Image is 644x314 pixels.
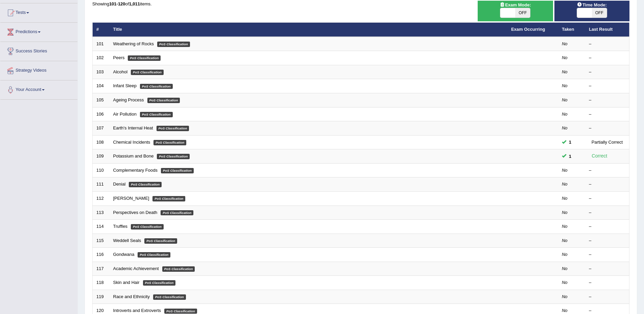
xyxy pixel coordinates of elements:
td: 105 [93,93,110,107]
div: – [589,97,625,103]
a: Alcohol [113,69,128,74]
em: No [562,83,568,88]
span: Time Mode: [574,1,610,8]
td: 113 [93,206,110,220]
em: No [562,280,568,285]
td: 101 [93,37,110,51]
a: Gondwana [113,252,135,257]
span: OFF [592,8,607,18]
a: Exam Occurring [511,27,545,32]
td: 106 [93,107,110,121]
b: 1,011 [129,1,140,6]
th: # [93,23,110,37]
em: No [562,55,568,60]
em: No [562,69,568,74]
a: Infant Sleep [113,83,137,88]
em: PoS Classification [162,266,195,272]
a: Predictions [0,23,77,40]
em: PoS Classification [131,224,164,230]
a: Academic Achievement [113,266,159,271]
a: Ageing Process [113,97,144,102]
a: Weddell Seals [113,238,141,243]
div: Show exams occurring in exams [478,1,553,21]
td: 115 [93,234,110,248]
div: – [589,167,625,174]
a: Strategy Videos [0,61,77,78]
td: 108 [93,135,110,149]
a: Earth's Internal Heat [113,125,153,130]
div: – [589,251,625,258]
em: PoS Classification [157,42,190,47]
a: Skin and Hair [113,280,140,285]
em: PoS Classification [131,70,164,75]
em: PoS Classification [153,140,186,145]
span: Exam Mode: [497,1,533,8]
td: 117 [93,262,110,276]
em: PoS Classification [143,280,176,286]
td: 116 [93,248,110,262]
td: 111 [93,177,110,192]
a: Potassium and Bone [113,153,154,159]
em: No [562,252,568,257]
div: Partially Correct [589,139,625,146]
em: No [562,294,568,299]
a: Truffles [113,224,128,229]
a: Denial [113,182,126,187]
span: You can still take this question [566,153,574,160]
a: Air Pollution [113,112,137,117]
td: 118 [93,276,110,290]
em: PoS Classification [157,154,190,159]
td: 104 [93,79,110,93]
div: – [589,308,625,314]
a: Race and Ethnicity [113,294,150,299]
em: PoS Classification [129,182,162,187]
em: PoS Classification [161,210,193,216]
em: No [562,210,568,215]
div: – [589,294,625,300]
em: No [562,168,568,173]
em: No [562,266,568,271]
em: No [562,125,568,130]
td: 114 [93,220,110,234]
a: Introverts and Extroverts [113,308,161,313]
em: PoS Classification [157,126,189,131]
a: Perspectives on Death [113,210,158,215]
div: – [589,266,625,272]
em: No [562,182,568,187]
em: PoS Classification [140,112,173,117]
a: Your Account [0,80,77,97]
div: – [589,181,625,188]
td: 110 [93,163,110,177]
em: No [562,238,568,243]
td: 112 [93,191,110,206]
div: – [589,238,625,244]
em: No [562,308,568,313]
em: PoS Classification [152,196,185,201]
a: Tests [0,3,77,20]
em: PoS Classification [161,168,194,173]
a: [PERSON_NAME] [113,196,149,201]
em: PoS Classification [138,252,170,258]
b: 101-120 [109,1,125,6]
em: PoS Classification [153,294,186,300]
span: OFF [515,8,530,18]
em: PoS Classification [147,98,180,103]
div: – [589,125,625,131]
th: Last Result [585,23,629,37]
a: Chemical Incidents [113,140,150,145]
td: 119 [93,290,110,304]
td: 107 [93,121,110,136]
div: – [589,83,625,89]
div: – [589,41,625,47]
em: No [562,97,568,102]
em: No [562,196,568,201]
div: – [589,223,625,230]
td: 109 [93,149,110,164]
th: Title [110,23,507,37]
div: – [589,280,625,286]
td: 102 [93,51,110,65]
th: Taken [558,23,585,37]
div: Correct [589,152,610,160]
div: – [589,210,625,216]
em: PoS Classification [144,238,177,244]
